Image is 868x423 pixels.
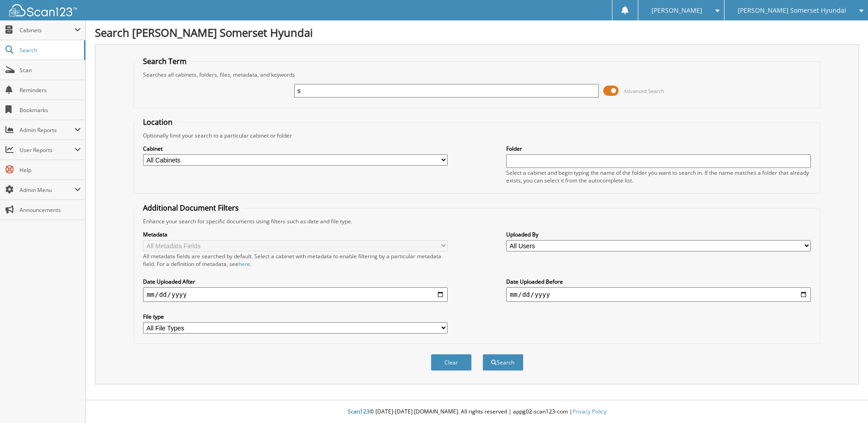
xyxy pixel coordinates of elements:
span: [PERSON_NAME] [651,8,702,13]
span: Advanced Search [624,88,664,94]
h1: Search [PERSON_NAME] Somerset Hyundai [95,25,859,40]
button: Search [483,354,523,371]
div: © [DATE]-[DATE] [DOMAIN_NAME]. All rights reserved | appg02-scan123-com | [86,401,868,423]
div: Select a cabinet and begin typing the name of the folder you want to search in. If the name match... [506,169,811,184]
span: Reminders [20,86,81,94]
a: here [238,260,250,268]
span: User Reports [20,146,74,154]
label: Date Uploaded Before [506,278,811,285]
img: scan123-logo-white.svg [9,4,77,16]
label: File type [143,313,448,320]
span: Admin Menu [20,186,74,194]
label: Uploaded By [506,231,811,238]
span: [PERSON_NAME] Somerset Hyundai [738,8,846,13]
span: Scan123 [348,408,370,415]
span: Search [20,46,79,54]
span: Admin Reports [20,126,74,134]
legend: Search Term [138,56,191,66]
label: Metadata [143,231,448,238]
button: Clear [431,354,472,371]
span: Bookmarks [20,106,81,114]
label: Cabinet [143,145,448,152]
label: Folder [506,145,811,152]
div: Searches all cabinets, folders, files, metadata, and keywords [138,71,815,79]
input: end [506,287,811,302]
input: start [143,287,448,302]
label: Date Uploaded After [143,278,448,285]
div: All metadata fields are searched by default. Select a cabinet with metadata to enable filtering b... [143,252,448,268]
legend: Location [138,117,177,127]
div: Enhance your search for specific documents using filters such as date and file type. [138,217,815,225]
span: Cabinets [20,26,74,34]
a: Privacy Policy [572,408,607,415]
span: Help [20,166,81,174]
span: Scan [20,66,81,74]
div: Optionally limit your search to a particular cabinet or folder [138,132,815,139]
span: Announcements [20,206,81,214]
legend: Additional Document Filters [138,203,243,213]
